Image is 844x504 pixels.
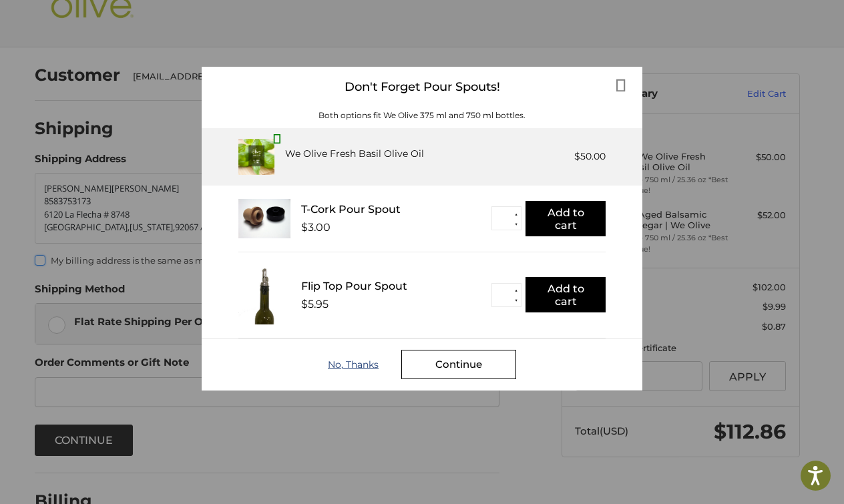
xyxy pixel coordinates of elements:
button: ▼ [511,219,521,229]
div: Continue [401,350,516,379]
img: FTPS_bottle__43406.1705089544.233.225.jpg [238,266,290,324]
div: Don't Forget Pour Spouts! [202,67,642,107]
div: $3.00 [301,221,331,234]
img: T_Cork__22625.1711686153.233.225.jpg [238,199,290,238]
button: Add to cart [525,277,606,312]
button: ▼ [511,296,521,306]
div: Flip Top Pour Spout [301,280,491,292]
div: $5.95 [301,298,329,310]
button: ▲ [511,286,521,296]
div: $50.00 [574,150,606,164]
div: No, Thanks [328,359,401,370]
div: T-Cork Pour Spout [301,203,491,216]
iframe: Google Customer Reviews [734,468,844,504]
div: Both options fit We Olive 375 ml and 750 ml bottles. [202,109,642,121]
button: Add to cart [525,201,606,236]
p: We're away right now. Please check back later! [19,20,151,31]
button: ▲ [511,209,521,219]
div: We Olive Fresh Basil Olive Oil [285,147,424,161]
button: Open LiveChat chat widget [154,17,170,33]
